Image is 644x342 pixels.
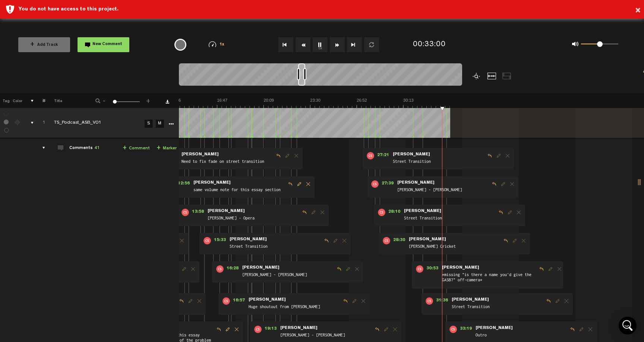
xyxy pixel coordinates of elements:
[198,41,236,48] div: 1x
[145,98,151,102] span: +
[619,317,637,335] div: Open Intercom Messenger
[347,37,362,52] button: Go to end
[34,108,45,138] td: Click to change the order number 1
[494,153,503,158] span: Edit comment
[156,120,164,128] a: M
[335,266,344,272] span: Reply to comment
[546,266,555,272] span: Edit comment
[296,37,310,52] button: Rewind
[485,153,494,158] span: Reply to comment
[92,42,122,47] span: New Comment
[371,180,379,188] img: letters
[224,265,241,273] span: 16:28
[475,326,514,331] span: [PERSON_NAME]
[382,327,391,332] span: Edit comment
[586,327,595,332] span: Delete comment
[157,144,177,153] a: Marker
[101,98,107,102] span: -
[232,327,241,332] span: Delete comment
[207,215,300,223] span: [PERSON_NAME] - Opera
[35,120,47,127] div: Click to change the order number
[283,153,292,158] span: Edit comment
[519,238,528,243] span: Delete comment
[274,153,283,158] span: Reply to comment
[359,298,368,304] span: Delete comment
[416,265,423,273] img: letters
[203,237,211,244] img: letters
[367,152,374,159] img: letters
[177,238,186,243] span: Delete comment
[537,266,546,272] span: Reply to comment
[403,209,442,214] span: [PERSON_NAME]
[262,326,280,333] span: 19:13
[408,237,447,242] span: [PERSON_NAME]
[123,144,150,153] a: Comment
[11,108,22,138] td: Change the color of the waveform
[510,238,519,243] span: Edit comment
[373,327,382,332] span: Reply to comment
[69,145,100,152] div: Comments
[186,298,195,304] span: Edit comment
[577,327,586,332] span: Edit comment
[222,297,230,305] img: letters
[635,3,641,18] button: ×
[364,37,379,52] button: Loop
[34,93,45,108] th: #
[175,180,193,188] span: 12:56
[457,326,475,333] span: 33:19
[181,158,274,166] span: Need to fix fade on street transition
[449,326,457,333] img: letters
[189,266,198,272] span: Delete comment
[280,326,318,331] span: [PERSON_NAME]
[403,215,496,223] span: Street Transition
[374,152,392,159] span: 27:21
[392,158,485,166] span: Street Transition
[193,180,231,186] span: [PERSON_NAME]
[181,152,220,157] span: [PERSON_NAME]
[508,181,517,187] span: Delete comment
[19,6,638,13] div: You do not have access to this project.
[209,41,216,47] img: speedometer.svg
[318,210,327,215] span: Delete comment
[553,298,562,304] span: Edit comment
[475,332,568,340] span: Outro
[397,186,490,194] span: [PERSON_NAME] - [PERSON_NAME]
[385,209,403,216] span: 28:10
[353,266,362,272] span: Delete comment
[330,37,345,52] button: Fast Forward
[195,298,204,304] span: Delete comment
[423,265,441,273] span: 30:53
[292,153,301,158] span: Delete comment
[35,144,47,152] div: comments
[167,120,174,127] a: More
[165,100,169,104] a: Download comments
[544,298,553,304] span: Reply to comment
[229,237,268,242] span: [PERSON_NAME]
[94,146,100,151] span: 41
[278,37,293,52] button: Go to beginning
[378,209,385,216] img: letters
[295,181,304,187] span: Edit comment
[18,37,70,52] button: +Add Track
[145,120,153,128] a: S
[350,298,359,304] span: Edit comment
[313,37,328,52] button: 1x
[214,327,223,332] span: Reply to comment
[340,238,349,243] span: Delete comment
[23,119,35,127] div: comments, stamps & drawings
[392,152,431,157] span: [PERSON_NAME]
[123,145,127,151] span: +
[300,210,309,215] span: Reply to comment
[157,145,161,151] span: +
[568,327,577,332] span: Reply to comment
[505,210,514,215] span: Edit comment
[241,265,280,270] span: [PERSON_NAME]
[230,297,248,305] span: 16:57
[193,186,286,194] span: same volume note for this essay section
[433,297,451,305] span: 31:36
[30,42,34,48] span: +
[223,327,232,332] span: Edit comment
[304,181,313,187] span: Delete comment
[391,327,400,332] span: Delete comment
[181,209,189,216] img: letters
